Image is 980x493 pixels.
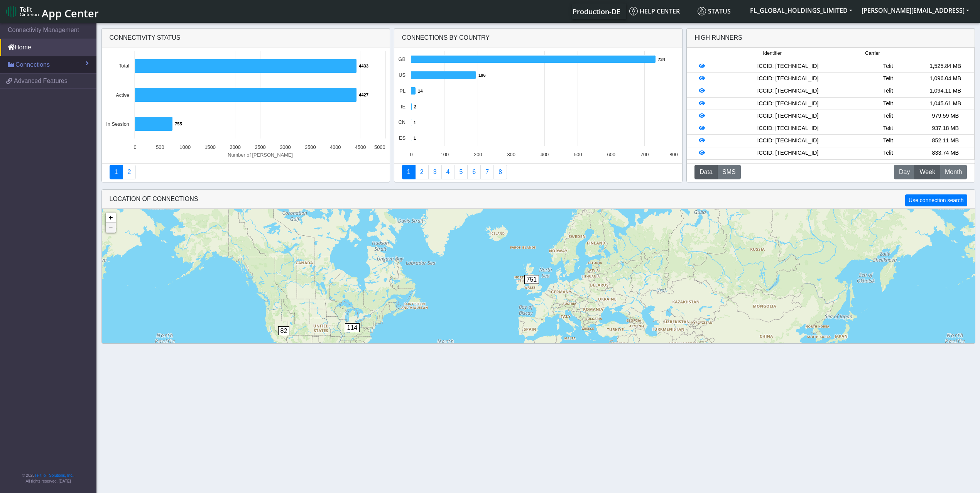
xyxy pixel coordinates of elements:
a: Help center [626,3,694,19]
span: 751 [524,275,539,284]
text: 600 [607,152,615,157]
a: 14 Days Trend [467,165,481,179]
text: 1000 [179,144,190,150]
div: Telit [860,62,917,71]
text: 2000 [230,144,240,150]
div: 833.74 MB [917,149,974,157]
nav: Summary paging [402,165,674,179]
div: LOCATION OF CONNECTIONS [102,190,975,209]
div: 979.59 MB [917,112,974,120]
span: Month [945,167,962,177]
a: Zoom in [106,213,116,223]
div: 852.11 MB [917,137,974,145]
span: App Center [42,6,99,20]
span: Connections [15,60,50,69]
text: 800 [669,152,678,157]
span: Identifier [763,50,782,57]
text: GB [398,56,406,62]
text: 3500 [305,144,316,150]
span: Advanced Features [14,76,68,86]
span: Help center [629,7,680,15]
text: Active [116,92,129,98]
div: Connectivity status [102,29,390,47]
a: Zoom out [106,223,116,233]
text: 5000 [374,144,385,150]
text: PL [399,88,406,94]
a: Not Connected for 30 days [493,165,507,179]
div: ICCID: [TECHNICAL_ID] [716,62,859,71]
div: Telit [860,124,917,133]
div: Telit [860,149,917,157]
div: ICCID: [TECHNICAL_ID] [716,112,859,120]
text: 0 [133,144,136,150]
a: Telit IoT Solutions, Inc. [35,473,73,478]
text: IE [401,104,406,110]
text: 755 [175,122,182,126]
text: 0 [410,152,412,157]
a: Deployment status [122,165,136,179]
text: 4427 [359,93,368,97]
div: 1,094.11 MB [917,87,974,95]
div: ICCID: [TECHNICAL_ID] [716,100,859,108]
text: 200 [474,152,482,157]
span: Production-DE [573,7,620,16]
button: SMS [717,165,741,179]
button: Month [940,165,967,179]
text: 100 [441,152,449,157]
text: 4433 [359,64,368,68]
nav: Summary paging [110,165,382,179]
text: In Session [106,121,129,127]
text: Number of [PERSON_NAME] [228,152,293,158]
text: 1 [414,136,416,140]
text: 500 [574,152,582,157]
button: Use connection search [905,194,967,206]
a: Usage per Country [428,165,442,179]
a: Connections By Carrier [441,165,455,179]
a: Connections By Country [402,165,416,179]
button: Day [894,165,915,179]
div: ICCID: [TECHNICAL_ID] [716,137,859,145]
div: 937.18 MB [917,124,974,133]
a: Carrier [415,165,429,179]
a: Your current platform instance [572,3,620,19]
div: 1,525.84 MB [917,62,974,71]
text: 2500 [255,144,265,150]
img: logo-telit-cinterion-gw-new.png [6,5,39,18]
img: status.svg [698,7,706,15]
text: 14 [418,89,423,93]
button: FL_GLOBAL_HOLDINGS_LIMITED [745,3,857,17]
text: ES [399,135,406,141]
div: Connections By Country [394,29,682,47]
a: Status [694,3,745,19]
div: ICCID: [TECHNICAL_ID] [716,124,859,133]
a: Zero Session [480,165,494,179]
span: Carrier [865,50,880,57]
div: Telit [860,100,917,108]
div: Telit [860,74,917,83]
div: Telit [860,87,917,95]
a: Usage by Carrier [454,165,468,179]
text: 1500 [204,144,215,150]
a: Connectivity status [110,165,123,179]
button: Week [914,165,940,179]
div: ICCID: [TECHNICAL_ID] [716,149,859,157]
text: 300 [507,152,515,157]
div: 1,045.61 MB [917,100,974,108]
div: 1,096.04 MB [917,74,974,83]
text: CN [398,119,405,125]
span: 114 [345,323,360,332]
text: 1 [414,120,416,125]
text: 4500 [355,144,365,150]
span: Week [919,167,935,177]
text: 500 [156,144,164,150]
div: High Runners [694,33,742,42]
text: US [399,72,406,78]
text: 3000 [280,144,291,150]
span: Status [698,7,731,15]
div: ICCID: [TECHNICAL_ID] [716,74,859,83]
div: Telit [860,112,917,120]
text: Total [118,63,129,69]
img: knowledge.svg [629,7,638,15]
button: Data [694,165,718,179]
text: 196 [478,73,486,78]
